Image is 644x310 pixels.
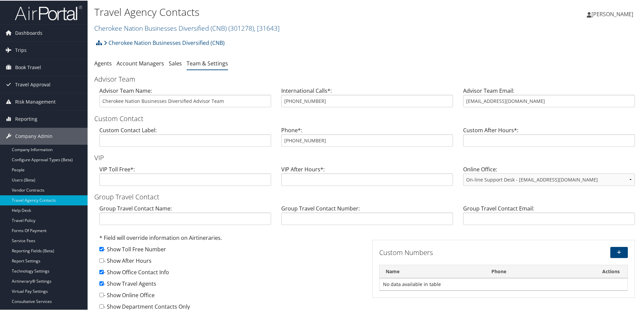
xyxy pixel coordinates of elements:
[485,264,594,278] th: Phone: activate to sort column ascending
[99,290,362,302] div: - Show Online Office
[276,86,458,112] div: International Calls*:
[94,86,276,112] div: Advisor Team Name:
[104,35,225,49] a: Cherokee Nation Businesses Diversified (CNB)
[15,93,56,110] span: Risk Management
[94,59,112,66] a: Agents
[99,256,362,267] div: - Show After Hours
[94,113,640,123] h3: Custom Contact
[94,125,276,151] div: Custom Contact Label:
[94,4,458,19] h1: Travel Agency Contacts
[15,4,82,20] img: airportal-logo.png
[94,204,276,230] div: Group Travel Contact Name:
[99,279,362,290] div: - Show Travel Agents
[99,233,362,245] div: * Field will override information on Airtineraries.
[15,24,42,41] span: Dashboards
[15,76,51,92] span: Travel Approval
[94,74,640,83] h3: Advisor Team
[228,23,254,32] span: ( 301278 )
[458,86,640,112] div: Advisor Team Email:
[254,23,280,32] span: , [ 31643 ]
[99,267,362,279] div: - Show Office Contact Info
[591,10,633,17] span: [PERSON_NAME]
[15,127,53,144] span: Company Admin
[169,59,182,66] a: Sales
[587,3,640,24] a: [PERSON_NAME]
[458,165,640,191] div: Online Office:
[594,264,627,278] th: Actions: activate to sort column ascending
[276,204,458,230] div: Group Travel Contact Number:
[94,165,276,191] div: VIP Toll Free*:
[99,245,362,256] div: - Show Toll Free Number
[15,110,37,127] span: Reporting
[94,23,280,32] a: Cherokee Nation Businesses Diversified (CNB)
[276,125,458,151] div: Phone*:
[458,125,640,151] div: Custom After Hours*:
[187,59,228,66] a: Team & Settings
[15,58,41,75] span: Book Travel
[117,59,164,66] a: Account Managers
[380,278,627,290] td: No data available in table
[379,247,543,257] h3: Custom Numbers
[94,192,640,201] h3: Group Travel Contact
[15,41,27,58] span: Trips
[94,152,640,162] h3: VIP
[276,165,458,191] div: VIP After Hours*:
[380,264,485,278] th: Name: activate to sort column descending
[458,204,640,230] div: Group Travel Contact Email:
